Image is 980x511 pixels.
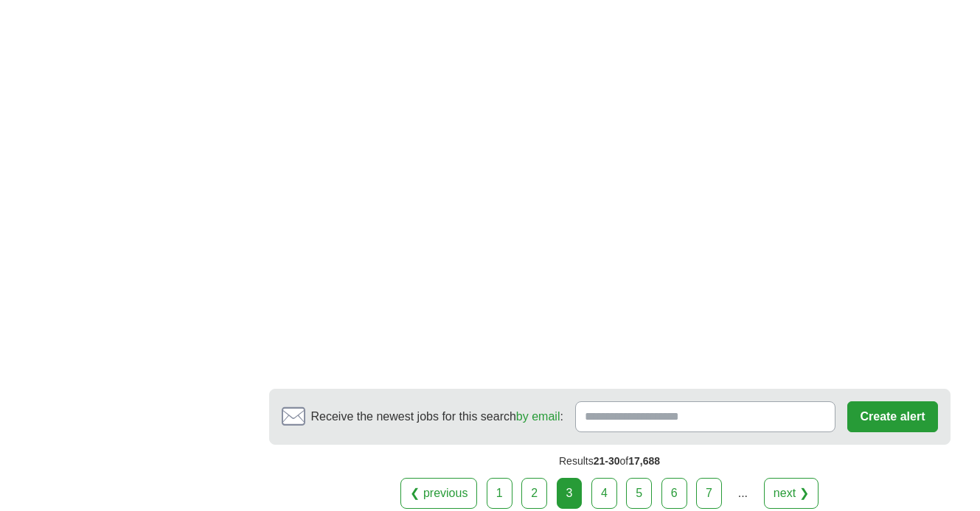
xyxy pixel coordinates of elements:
[628,455,660,467] span: 17,688
[269,445,951,478] div: Results of
[311,408,563,426] span: Receive the newest jobs for this search :
[591,478,617,509] a: 4
[728,479,757,508] div: ...
[400,478,477,509] a: ❮ previous
[516,410,560,423] a: by email
[521,478,547,509] a: 2
[487,478,512,509] a: 1
[661,478,687,509] a: 6
[626,478,652,509] a: 5
[764,478,819,509] a: next ❯
[557,478,583,509] div: 3
[696,478,722,509] a: 7
[847,401,937,432] button: Create alert
[594,455,620,467] span: 21-30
